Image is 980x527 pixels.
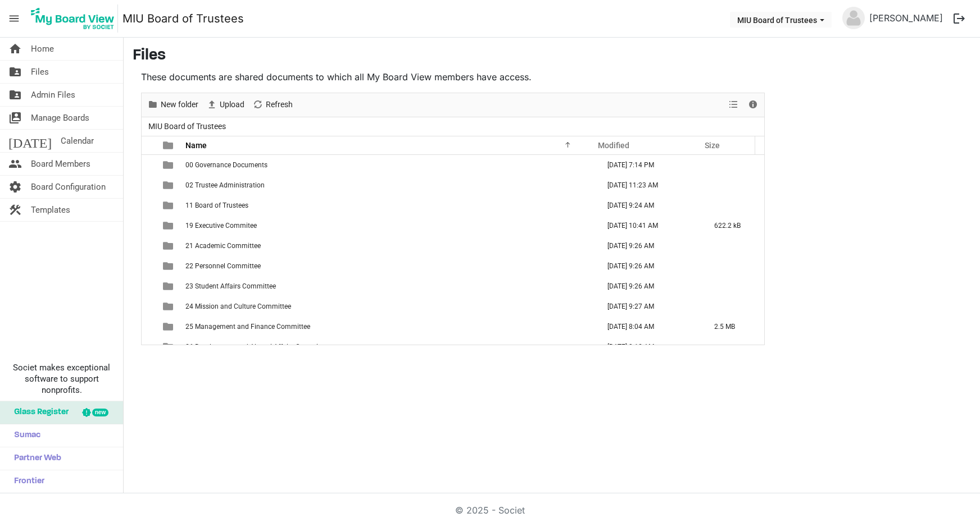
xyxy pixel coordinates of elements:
span: menu [3,8,25,29]
span: Name [185,141,207,150]
span: Files [31,61,49,83]
div: new [92,409,108,416]
div: Details [743,93,763,117]
a: My Board View Logo [28,4,122,33]
span: Manage Boards [31,107,89,129]
td: August 14, 2025 9:12 AM column header Modified [596,337,702,357]
td: 19 Executive Commitee is template cell column header Name [182,216,596,236]
td: is template cell column header Size [702,296,764,317]
img: no-profile-picture.svg [842,7,865,29]
td: is template cell column header type [156,236,182,256]
td: checkbox [142,296,156,317]
button: logout [947,7,971,30]
button: Upload [205,98,247,112]
td: is template cell column header type [156,296,182,317]
button: Refresh [251,98,295,112]
span: 23 Student Affairs Committee [185,282,276,290]
span: 25 Management and Finance Committee [185,323,310,331]
td: is template cell column header Size [702,236,764,256]
span: Admin Files [31,84,75,106]
td: is template cell column header type [156,155,182,175]
td: is template cell column header type [156,175,182,195]
td: is template cell column header Size [702,337,764,357]
div: New folder [143,93,202,117]
span: settings [8,176,22,198]
td: checkbox [142,317,156,337]
td: checkbox [142,155,156,175]
td: 11 Board of Trustees is template cell column header Name [182,195,596,216]
span: Modified [598,141,629,150]
div: Refresh [248,93,297,117]
td: August 04, 2025 7:14 PM column header Modified [596,155,702,175]
td: August 06, 2025 9:26 AM column header Modified [596,236,702,256]
td: is template cell column header type [156,216,182,236]
h3: Files [133,47,971,66]
td: 23 Student Affairs Committee is template cell column header Name [182,276,596,296]
td: checkbox [142,175,156,195]
td: 622.2 kB is template cell column header Size [702,216,764,236]
td: 2.5 MB is template cell column header Size [702,317,764,337]
td: is template cell column header Size [702,256,764,276]
span: Sumac [8,424,40,447]
button: View dropdownbutton [727,98,740,112]
td: August 06, 2025 9:26 AM column header Modified [596,256,702,276]
td: checkbox [142,256,156,276]
span: folder_shared [8,84,22,106]
td: August 06, 2025 9:27 AM column header Modified [596,296,702,317]
td: 00 Governance Documents is template cell column header Name [182,155,596,175]
td: checkbox [142,337,156,357]
span: 24 Mission and Culture Committee [185,303,291,310]
span: 22 Personnel Committee [185,262,261,270]
td: 26 Development and Alumni Affairs Committee is template cell column header Name [182,337,596,357]
img: My Board View Logo [28,4,118,33]
td: August 21, 2025 8:04 AM column header Modified [596,317,702,337]
span: Refresh [265,98,294,112]
span: Frontier [8,470,44,493]
td: 21 Academic Committee is template cell column header Name [182,236,596,256]
span: 19 Executive Commitee [185,222,257,230]
span: 11 Board of Trustees [185,201,248,209]
a: MIU Board of Trustees [122,7,244,30]
td: is template cell column header Size [702,175,764,195]
td: is template cell column header Size [702,155,764,175]
button: New folder [146,98,201,112]
td: August 06, 2025 9:26 AM column header Modified [596,276,702,296]
span: 26 Development and Alumni Affairs Committee [185,343,329,351]
span: construction [8,199,22,221]
a: © 2025 - Societ [455,505,525,516]
td: is template cell column header type [156,276,182,296]
td: August 06, 2025 11:23 AM column header Modified [596,175,702,195]
span: folder_shared [8,61,22,83]
span: 02 Trustee Administration [185,181,265,189]
td: is template cell column header type [156,195,182,216]
td: August 06, 2025 9:24 AM column header Modified [596,195,702,216]
td: 24 Mission and Culture Committee is template cell column header Name [182,296,596,317]
td: 22 Personnel Committee is template cell column header Name [182,256,596,276]
span: 21 Academic Committee [185,242,261,250]
span: Size [705,141,720,150]
span: MIU Board of Trustees [146,120,228,134]
p: These documents are shared documents to which all My Board View members have access. [141,70,765,84]
td: is template cell column header type [156,256,182,276]
span: 00 Governance Documents [185,161,267,169]
span: Glass Register [8,401,69,424]
span: Templates [31,199,70,221]
td: 02 Trustee Administration is template cell column header Name [182,175,596,195]
td: August 06, 2025 10:41 AM column header Modified [596,216,702,236]
div: View [724,93,743,117]
td: is template cell column header type [156,317,182,337]
span: Board Members [31,153,90,175]
span: Home [31,38,54,60]
span: [DATE] [8,130,52,152]
td: checkbox [142,195,156,216]
td: is template cell column header type [156,337,182,357]
td: checkbox [142,276,156,296]
span: Upload [219,98,246,112]
button: Details [746,98,761,112]
td: 25 Management and Finance Committee is template cell column header Name [182,317,596,337]
td: checkbox [142,236,156,256]
span: switch_account [8,107,22,129]
span: home [8,38,22,60]
button: MIU Board of Trustees dropdownbutton [730,12,832,28]
td: checkbox [142,216,156,236]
